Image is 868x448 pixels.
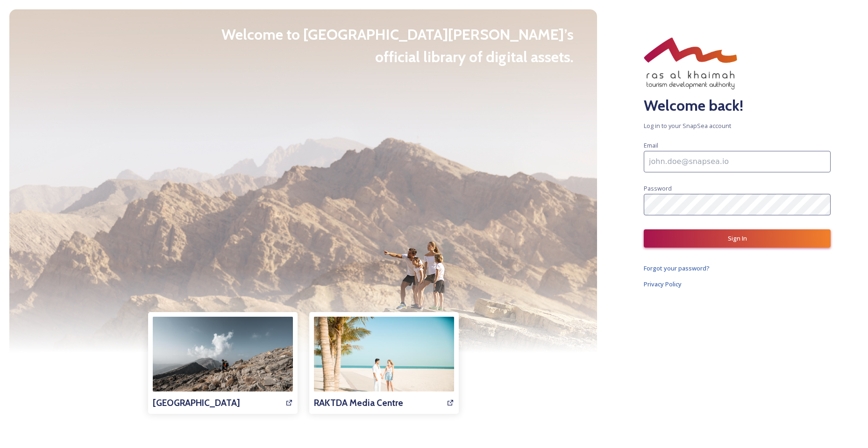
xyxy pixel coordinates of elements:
[314,396,403,410] h3: RAKTDA Media Centre
[644,229,831,248] button: Sign In
[644,264,710,272] span: Forgot your password?
[314,317,454,410] a: RAKTDA Media Centre
[644,263,831,274] a: Forgot your password?
[644,278,831,290] a: Privacy Policy
[644,280,682,288] span: Privacy Policy
[644,184,672,192] span: Password
[153,317,293,410] a: [GEOGRAPHIC_DATA]
[644,141,658,149] span: Email
[644,37,737,90] img: RAKTDA_ENG_NEW%20STACKED%20LOGO_RGB.png
[644,121,831,130] span: Log in to your SnapSea account
[153,317,293,410] img: af43f390-05ef-4fa9-bb37-4833bd5513fb.jpg
[153,396,240,410] h3: [GEOGRAPHIC_DATA]
[644,151,831,172] input: john.doe@snapsea.io
[644,94,831,117] h2: Welcome back!
[314,317,454,410] img: 7e8a814c-968e-46a8-ba33-ea04b7243a5d.jpg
